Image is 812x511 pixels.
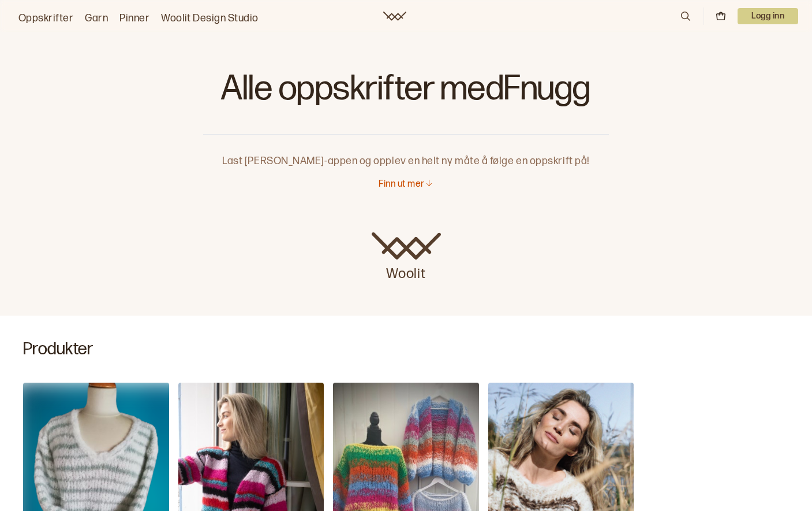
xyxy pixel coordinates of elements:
[85,10,108,27] a: Garn
[119,10,149,27] a: Pinner
[372,260,441,283] p: Woolit
[372,232,441,283] a: Woolit
[372,232,441,260] img: Woolit
[379,179,433,191] button: Finn ut mer
[383,12,406,21] a: Woolit
[738,8,798,24] button: User dropdown
[18,10,73,27] a: Oppskrifter
[203,135,609,169] p: Last [PERSON_NAME]-appen og opplev en helt ny måte å følge en oppskrift på!
[738,8,798,24] p: Logg inn
[203,69,609,116] h1: Alle oppskrifter med Fnugg
[379,179,424,191] p: Finn ut mer
[161,10,259,27] a: Woolit Design Studio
